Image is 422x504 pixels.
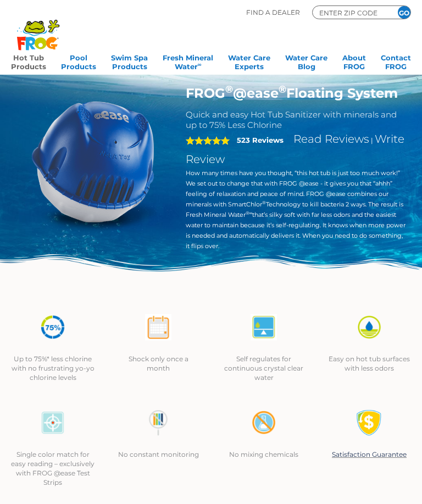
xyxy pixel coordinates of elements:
input: GO [398,6,410,19]
img: icon-atease-easy-on [356,314,382,340]
img: Satisfaction Guarantee Icon [356,410,382,436]
p: How many times have you thought, “this hot tub is just too much work!” We set out to change that ... [186,168,406,251]
p: Up to 75%* less chlorine with no frustrating yo-yo chlorine levels [11,354,95,382]
sup: ® [262,200,266,205]
p: No mixing chemicals [222,450,306,459]
p: No constant monitoring [116,450,200,459]
sup: ® [279,83,286,96]
a: ContactFROG [381,50,411,72]
a: Read Reviews [293,132,369,145]
img: atease-icon-self-regulates [251,314,277,340]
a: Water CareExperts [228,50,270,72]
sup: ∞ [198,61,202,68]
img: Frog Products Logo [11,5,65,51]
a: PoolProducts [61,50,96,72]
img: icon-atease-75percent-less [40,314,66,340]
a: Hot TubProducts [11,50,46,72]
a: Satisfaction Guarantee [332,450,407,458]
p: Find A Dealer [246,5,300,19]
img: no-constant-monitoring1 [145,410,171,436]
img: icon-atease-color-match [40,410,66,436]
a: AboutFROG [342,50,366,72]
span: 5 [186,136,230,145]
strong: 523 Reviews [237,136,284,144]
sup: ® [225,83,233,96]
a: Swim SpaProducts [111,50,148,72]
p: Single color match for easy reading – exclusively with FROG @ease Test Strips [11,450,95,487]
img: hot-tub-product-atease-system.png [16,85,169,238]
p: Shock only once a month [116,354,200,373]
h1: FROG @ease Floating System [186,85,406,101]
sup: ®∞ [246,210,253,216]
a: Fresh MineralWater∞ [163,50,213,72]
span: | [371,136,373,144]
a: Water CareBlog [285,50,327,72]
p: Easy on hot tub surfaces with less odors [327,354,411,373]
img: no-mixing1 [251,410,277,436]
p: Self regulates for continuous crystal clear water [222,354,306,382]
img: atease-icon-shock-once [145,314,171,340]
h2: Quick and easy Hot Tub Sanitizer with minerals and up to 75% Less Chlorine [186,109,406,130]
